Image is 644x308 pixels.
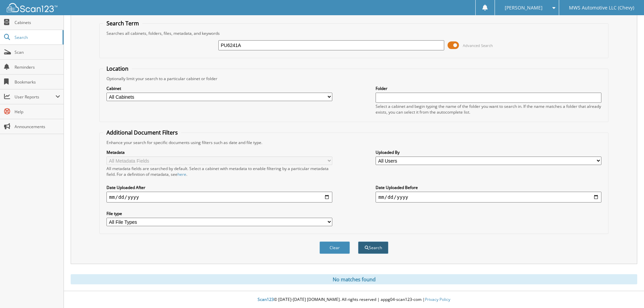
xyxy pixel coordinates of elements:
legend: Additional Document Filters [103,129,181,136]
span: Cabinets [15,20,60,25]
label: Cabinet [106,86,332,91]
a: here [177,171,186,177]
span: Help [15,109,60,115]
div: © [DATE]-[DATE] [DOMAIN_NAME]. All rights reserved | appg04-scan123-com | [64,291,644,308]
label: Folder [376,86,601,91]
span: Bookmarks [15,79,60,85]
legend: Search Term [103,20,142,27]
div: All metadata fields are searched by default. Select a cabinet with metadata to enable filtering b... [106,166,332,177]
div: Enhance your search for specific documents using filters such as date and file type. [103,140,605,145]
span: Announcements [15,124,60,129]
a: Privacy Policy [425,297,450,302]
div: Select a cabinet and begin typing the name of the folder you want to search in. If the name match... [376,103,601,115]
label: Date Uploaded After [106,185,332,190]
button: Clear [319,241,350,254]
button: Search [358,241,388,254]
span: Scan123 [258,297,274,302]
span: Advanced Search [463,43,493,48]
div: Searches all cabinets, folders, files, metadata, and keywords [103,30,605,36]
div: No matches found [71,274,637,284]
label: Metadata [106,149,332,155]
label: File type [106,211,332,216]
span: Reminders [15,64,60,70]
legend: Location [103,65,132,72]
input: start [106,192,332,203]
iframe: Chat Widget [610,276,644,308]
span: [PERSON_NAME] [505,6,543,10]
span: User Reports [15,94,55,100]
span: MWS Automotive LLC (Chevy) [569,6,634,10]
img: scan123-logo-white.svg [7,3,57,12]
div: Optionally limit your search to a particular cabinet or folder [103,76,605,81]
span: Search [15,34,59,40]
label: Date Uploaded Before [376,185,601,190]
span: Scan [15,49,60,55]
label: Uploaded By [376,149,601,155]
input: end [376,192,601,203]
